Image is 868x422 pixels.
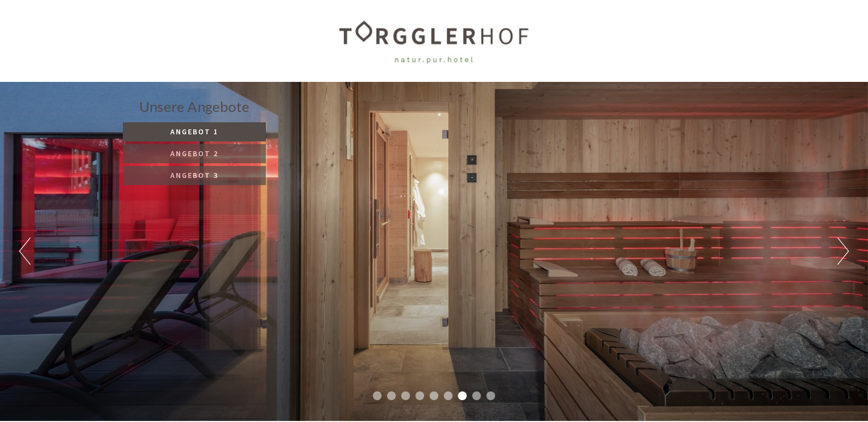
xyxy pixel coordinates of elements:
span: Angebot 3 [170,170,218,180]
button: Previous [19,237,31,265]
div: Unsere Angebote [123,97,266,117]
span: Angebot 1 [170,127,218,136]
button: Next [837,237,849,265]
span: Angebot 2 [170,148,218,158]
